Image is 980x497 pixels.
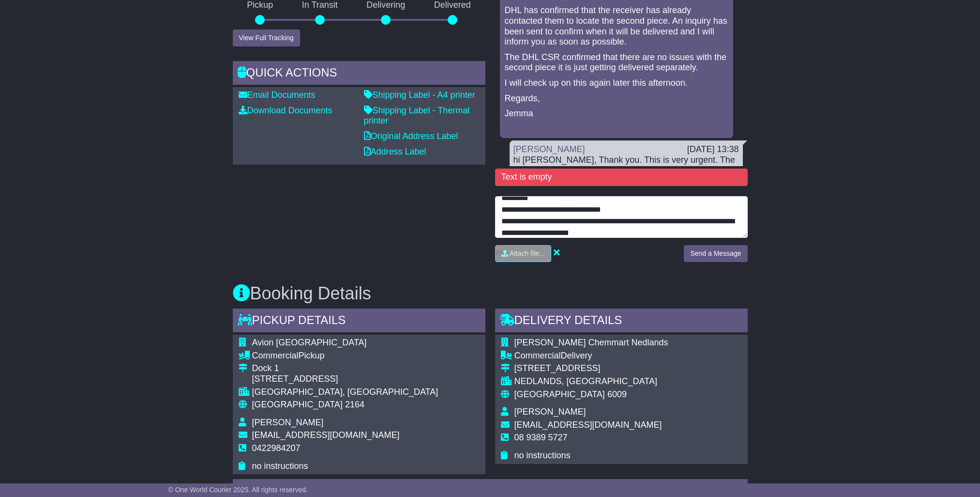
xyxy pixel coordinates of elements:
[252,351,299,360] span: Commercial
[513,144,585,154] a: [PERSON_NAME]
[514,389,605,399] span: [GEOGRAPHIC_DATA]
[252,430,400,440] span: [EMAIL_ADDRESS][DOMAIN_NAME]
[252,400,343,409] span: [GEOGRAPHIC_DATA]
[514,363,668,374] div: [STREET_ADDRESS]
[505,78,728,89] p: I will check up on this again later this afternoon.
[514,351,561,360] span: Commercial
[239,106,332,115] a: Download Documents
[514,433,568,442] span: 08 9389 5727
[514,407,586,417] span: [PERSON_NAME]
[239,90,316,100] a: Email Documents
[514,376,668,387] div: NEDLANDS, [GEOGRAPHIC_DATA]
[514,351,668,361] div: Delivery
[252,374,438,385] div: [STREET_ADDRESS]
[505,5,728,47] p: DHL has confirmed that the receiver has already contacted them to locate the second piece. An inq...
[687,144,739,155] div: [DATE] 13:38
[514,338,668,347] span: [PERSON_NAME] Chemmart Nedlands
[364,90,475,100] a: Shipping Label - A4 printer
[252,443,301,453] span: 0422984207
[684,245,747,262] button: Send a Message
[345,400,364,409] span: 2164
[514,450,571,460] span: no instructions
[364,131,458,141] a: Original Address Label
[495,309,748,335] div: Delivery Details
[233,309,485,335] div: Pickup Details
[495,169,748,186] div: Text is empty
[364,106,470,126] a: Shipping Label - Thermal printer
[233,284,748,303] h3: Booking Details
[505,93,728,104] p: Regards,
[505,52,728,73] p: The DHL CSR confirmed that there are no issues with the second piece it is just getting delivered...
[252,338,367,347] span: Avion [GEOGRAPHIC_DATA]
[168,486,308,494] span: © One World Courier 2025. All rights reserved.
[252,363,438,374] div: Dock 1
[252,461,308,471] span: no instructions
[252,387,438,398] div: [GEOGRAPHIC_DATA], [GEOGRAPHIC_DATA]
[233,30,300,47] button: View Full Tracking
[607,389,627,399] span: 6009
[233,61,485,87] div: Quick Actions
[252,418,324,427] span: [PERSON_NAME]
[514,420,662,430] span: [EMAIL_ADDRESS][DOMAIN_NAME]
[364,147,426,156] a: Address Label
[513,155,739,186] div: hi [PERSON_NAME], Thank you. This is very urgent. The pharmacy is desparately need the second box...
[252,351,438,361] div: Pickup
[505,109,728,119] p: Jemma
